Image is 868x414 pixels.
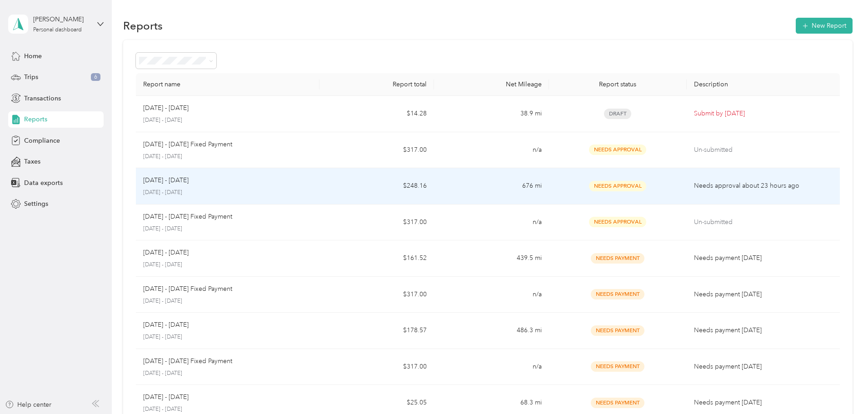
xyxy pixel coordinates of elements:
[143,369,312,378] p: [DATE] - [DATE]
[143,320,189,330] p: [DATE] - [DATE]
[143,175,189,185] p: [DATE] - [DATE]
[556,80,679,88] div: Report status
[434,205,549,241] td: n/a
[319,205,434,241] td: $317.00
[694,253,833,263] p: Needs payment [DATE]
[143,297,312,305] p: [DATE] - [DATE]
[136,73,319,96] th: Report name
[591,253,644,264] span: Needs Payment
[434,132,549,169] td: n/a
[694,289,833,299] p: Needs payment [DATE]
[434,73,549,96] th: Net Mileage
[687,73,840,96] th: Description
[143,116,312,125] p: [DATE] - [DATE]
[319,277,434,313] td: $317.00
[143,189,312,197] p: [DATE] - [DATE]
[5,400,51,409] button: Help center
[434,349,549,385] td: n/a
[434,168,549,205] td: 676 mi
[143,248,189,258] p: [DATE] - [DATE]
[591,361,644,372] span: Needs Payment
[143,284,232,294] p: [DATE] - [DATE] Fixed Payment
[591,325,644,336] span: Needs Payment
[143,140,232,150] p: [DATE] - [DATE] Fixed Payment
[24,199,48,209] span: Settings
[143,103,189,113] p: [DATE] - [DATE]
[319,240,434,277] td: $161.52
[694,109,833,119] p: Submit by [DATE]
[694,217,833,227] p: Un-submitted
[434,313,549,349] td: 486.3 mi
[143,225,312,233] p: [DATE] - [DATE]
[24,178,63,188] span: Data exports
[434,277,549,313] td: n/a
[694,362,833,372] p: Needs payment [DATE]
[694,145,833,155] p: Un-submitted
[24,51,42,61] span: Home
[24,115,47,124] span: Reports
[589,181,646,191] span: Needs Approval
[143,333,312,341] p: [DATE] - [DATE]
[143,356,232,366] p: [DATE] - [DATE] Fixed Payment
[24,94,61,103] span: Transactions
[143,212,232,222] p: [DATE] - [DATE] Fixed Payment
[24,72,38,82] span: Trips
[24,157,40,166] span: Taxes
[123,21,163,30] h1: Reports
[24,136,60,145] span: Compliance
[143,153,312,161] p: [DATE] - [DATE]
[591,398,644,408] span: Needs Payment
[604,109,631,119] span: Draft
[319,132,434,169] td: $317.00
[319,168,434,205] td: $248.16
[33,15,90,24] div: [PERSON_NAME]
[589,145,646,155] span: Needs Approval
[319,96,434,132] td: $14.28
[694,181,833,191] p: Needs approval about 23 hours ago
[434,96,549,132] td: 38.9 mi
[694,325,833,335] p: Needs payment [DATE]
[817,363,868,414] iframe: Everlance-gr Chat Button Frame
[91,73,100,81] span: 6
[591,289,644,299] span: Needs Payment
[434,240,549,277] td: 439.5 mi
[319,313,434,349] td: $178.57
[319,349,434,385] td: $317.00
[33,27,82,33] div: Personal dashboard
[143,261,312,269] p: [DATE] - [DATE]
[143,392,189,402] p: [DATE] - [DATE]
[796,18,853,34] button: New Report
[589,217,646,227] span: Needs Approval
[143,405,312,414] p: [DATE] - [DATE]
[694,398,833,408] p: Needs payment [DATE]
[319,73,434,96] th: Report total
